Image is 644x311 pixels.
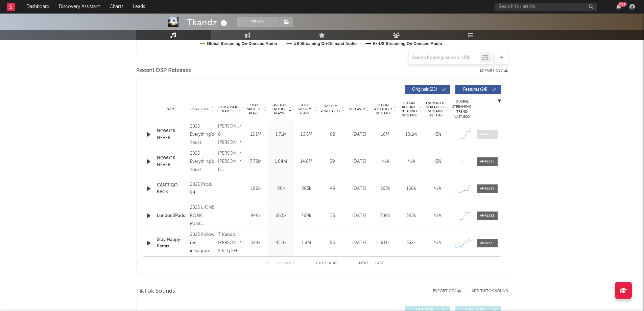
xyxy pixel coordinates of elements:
[190,107,210,111] span: Copyright
[426,240,449,246] div: N/A
[400,131,423,138] div: 10.1M
[400,158,423,165] div: N/A
[618,2,627,7] div: 99 +
[157,155,187,168] a: NOW OR NEVER
[405,85,450,94] button: Originals(25)
[157,182,187,195] a: CAN'T GO BACK
[460,88,491,92] span: Features ( 24 )
[400,101,419,117] span: Global Rolling 7D Audio Streams
[270,158,292,165] div: 1.64M
[245,240,267,246] div: 349k
[308,260,345,268] div: 1 5 49
[245,158,267,165] div: 7.72M
[320,104,340,114] span: Spotify Popularity
[426,185,449,192] div: N/A
[157,128,187,141] a: NOW OR NEVER
[426,131,449,138] div: <5%
[218,231,241,255] div: T Kandz, [PERSON_NAME] S & Tj SE6
[245,131,267,138] div: 12.1M
[349,107,365,111] span: Released
[321,185,344,192] div: 49
[374,158,397,165] div: N/A
[260,262,270,265] button: First
[321,158,344,165] div: 39
[207,41,277,46] text: Global Streaming On-Demand Audio
[295,185,317,192] div: 283k
[400,240,423,246] div: 332k
[426,213,449,219] div: N/A
[270,103,288,115] span: Last Day Spotify Plays
[433,289,461,293] button: Export CSV
[374,213,397,219] div: 708k
[452,99,472,119] div: Global Streaming Trend (Last 60D)
[190,123,215,147] div: 2025 Everything's Yours Entertainment
[293,41,357,46] text: US Streaming On-Demand Audio
[348,131,371,138] div: [DATE]
[321,131,344,138] div: 82
[245,103,263,115] span: 7 Day Spotify Plays
[187,17,229,28] div: Tkandz
[218,150,241,174] div: [PERSON_NAME], [PERSON_NAME] & [PERSON_NAME]
[455,85,501,94] button: Features(24)
[136,67,191,75] span: Recent DSP Releases
[277,262,295,265] button: Previous
[136,287,175,295] span: TikTok Sounds
[270,213,292,219] div: 66.5k
[373,41,442,46] text: Ex-US Streaming On-Demand Audio
[468,289,508,293] button: + Add TikTok Sound
[270,240,292,246] div: 45.9k
[157,107,187,112] div: Name
[190,181,215,197] div: 2025 Prod. 94
[374,103,392,115] span: Global ATD Audio Streams
[348,240,371,246] div: [DATE]
[374,131,397,138] div: 18M
[375,262,384,265] button: Last
[190,231,215,255] div: 2023 Follow my instagram @tj.se6
[461,289,508,293] button: + Add TikTok Sound
[374,185,397,192] div: 263k
[190,204,215,228] div: 2025 LIONS ROAR MUSIC, under exclusive license to LIONS ROAR LIMITED
[295,240,317,246] div: 1.8M
[295,158,317,165] div: 14.8M
[359,262,368,265] button: Next
[157,237,187,250] a: Stay Happy - Remix
[495,3,597,11] input: Search for artists
[295,131,317,138] div: 16.5M
[328,262,332,265] span: of
[237,17,280,27] button: Track
[348,185,371,192] div: [DATE]
[374,240,397,246] div: 611k
[295,103,313,115] span: ATD Spotify Plays
[190,150,215,174] div: 2025 Everything's Yours Entertainment
[616,4,621,9] button: 99+
[426,101,445,117] span: Estimated % Playlist Streams Last Day
[245,213,267,219] div: 449k
[321,240,344,246] div: 56
[348,158,371,165] div: [DATE]
[480,69,508,73] button: Export CSV
[157,213,187,219] a: London2Paris
[400,185,423,192] div: 166k
[409,55,480,61] input: Search by song name or URL
[270,185,292,192] div: 80k
[400,213,423,219] div: 393k
[321,213,344,219] div: 55
[270,131,292,138] div: 1.71M
[218,123,241,147] div: [PERSON_NAME] & [PERSON_NAME]
[409,88,440,92] span: Originals ( 25 )
[295,213,317,219] div: 769k
[348,213,371,219] div: [DATE]
[218,105,237,113] span: Composer Names
[426,158,449,165] div: <5%
[319,262,323,265] span: to
[245,185,267,192] div: 196k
